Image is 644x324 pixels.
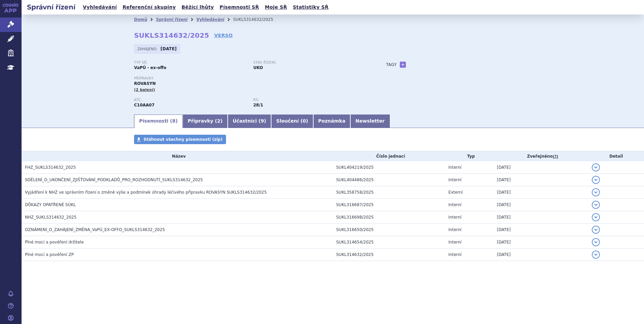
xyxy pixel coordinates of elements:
[143,137,223,142] span: Stáhnout všechny písemnosti (zip)
[121,3,178,12] a: Referenční skupiny
[228,115,271,128] a: Účastníci (9)
[134,115,183,128] a: Písemnosti (8)
[493,199,588,211] td: [DATE]
[134,98,247,102] p: ATC:
[134,31,209,39] strong: SUKLS314632/2025
[180,3,216,12] a: Běžící lhůty
[445,151,493,161] th: Typ
[592,188,600,196] button: detail
[588,151,644,161] th: Detail
[493,249,588,261] td: [DATE]
[134,88,155,92] span: (2 balení)
[161,46,177,51] strong: [DATE]
[196,17,224,22] a: Vyhledávání
[134,81,156,86] span: ROVASYN
[218,3,261,12] a: Písemnosti SŘ
[137,46,159,52] span: Zahájeno:
[22,2,81,12] h2: Správní řízení
[25,165,76,170] span: FHZ_SUKLS314632_2025
[25,252,74,257] span: Plné moci a pověření ZP
[214,32,233,39] a: VERSO
[493,224,588,236] td: [DATE]
[253,98,366,102] p: RS:
[134,135,226,144] a: Stáhnout všechny písemnosti (zip)
[333,186,445,199] td: SUKL358758/2025
[25,227,165,232] span: OZNÁMENÍ_O_ZAHÁJENÍ_ZMĚNA_VaPÚ_EX-OFFO_SUKLS314632_2025
[448,202,461,207] span: Interní
[22,151,333,161] th: Název
[25,190,267,195] span: Vyjádření k NHZ ve správním řízení o změně výše a podmínek úhrady léčivého přípravku ROVASYN SUKL...
[493,174,588,186] td: [DATE]
[134,76,373,80] p: Přípravky:
[253,61,366,65] p: Stav řízení:
[493,236,588,249] td: [DATE]
[25,177,203,182] span: SDĚLENÍ_O_UKONČENÍ_ZJIŠŤOVÁNÍ_PODKLADŮ_PRO_ROZHODNUTÍ_SUKLS314632_2025
[592,176,600,184] button: detail
[493,161,588,174] td: [DATE]
[134,65,166,70] strong: VaPÚ - ex-offo
[217,118,221,124] span: 2
[81,3,119,12] a: Vyhledávání
[553,154,558,159] abbr: (?)
[183,115,227,128] a: Přípravky (2)
[333,211,445,224] td: SUKL316698/2025
[261,118,264,124] span: 9
[448,165,461,170] span: Interní
[172,118,175,124] span: 8
[25,240,84,245] span: Plné moci a pověření držitele
[302,118,306,124] span: 0
[253,103,263,107] strong: hypolipidemika, statiny, p.o.
[592,251,600,259] button: detail
[448,240,461,245] span: Interní
[592,201,600,209] button: detail
[263,3,289,12] a: Moje SŘ
[253,65,263,70] strong: UKO
[333,151,445,161] th: Číslo jednací
[333,236,445,249] td: SUKL314654/2025
[592,163,600,171] button: detail
[333,174,445,186] td: SUKL404486/2025
[493,186,588,199] td: [DATE]
[291,3,330,12] a: Statistiky SŘ
[156,17,188,22] a: Správní řízení
[493,151,588,161] th: Zveřejněno
[25,215,76,220] span: NHZ_SUKLS314632_2025
[493,211,588,224] td: [DATE]
[271,115,313,128] a: Sloučení (0)
[333,199,445,211] td: SUKL316687/2025
[592,213,600,221] button: detail
[386,61,397,69] h3: Tagy
[448,177,461,182] span: Interní
[333,161,445,174] td: SUKL404219/2025
[333,224,445,236] td: SUKL316650/2025
[134,103,155,107] strong: ROSUVASTATIN
[25,202,76,207] span: DŮKAZY OPATŘENÉ SÚKL
[333,249,445,261] td: SUKL314632/2025
[400,62,406,68] a: +
[448,190,462,195] span: Externí
[350,115,390,128] a: Newsletter
[448,227,461,232] span: Interní
[233,14,282,25] li: SUKLS314632/2025
[448,252,461,257] span: Interní
[592,226,600,234] button: detail
[313,115,351,128] a: Poznámka
[592,238,600,246] button: detail
[448,215,461,220] span: Interní
[134,61,247,65] p: Typ SŘ:
[134,17,147,22] a: Domů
